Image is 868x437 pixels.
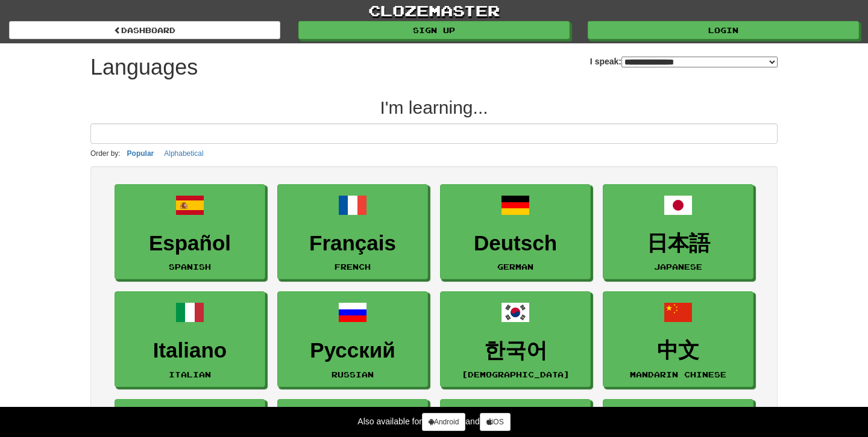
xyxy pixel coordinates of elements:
a: 日本語Japanese [603,184,753,280]
a: FrançaisFrench [277,184,428,280]
small: Japanese [654,262,702,271]
h3: 中文 [609,339,747,362]
h3: Italiano [121,339,259,362]
a: Sign up [298,21,570,39]
a: dashboard [9,21,280,39]
a: EspañolSpanish [115,184,265,280]
h3: 한국어 [447,339,584,362]
small: Russian [332,370,374,379]
a: 中文Mandarin Chinese [603,291,753,387]
a: Login [588,21,859,39]
a: iOS [480,413,511,431]
button: Popular [124,147,158,160]
a: РусскийRussian [277,291,428,387]
select: I speak: [621,57,778,67]
h3: Русский [284,339,421,362]
h2: I'm learning... [90,98,778,117]
a: 한국어[DEMOGRAPHIC_DATA] [440,291,591,387]
a: DeutschGerman [440,184,591,280]
h3: Français [284,232,421,255]
small: German [497,262,533,271]
h3: 日本語 [609,232,747,255]
button: Alphabetical [160,147,207,160]
small: Italian [169,370,211,379]
h1: Languages [90,55,198,79]
label: I speak: [590,55,778,67]
small: Order by: [90,149,121,158]
small: Mandarin Chinese [630,370,726,379]
a: ItalianoItalian [115,291,265,387]
small: [DEMOGRAPHIC_DATA] [462,370,570,379]
small: French [335,262,371,271]
a: Android [422,413,465,431]
h3: Español [121,232,259,255]
h3: Deutsch [447,232,584,255]
small: Spanish [169,262,211,271]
